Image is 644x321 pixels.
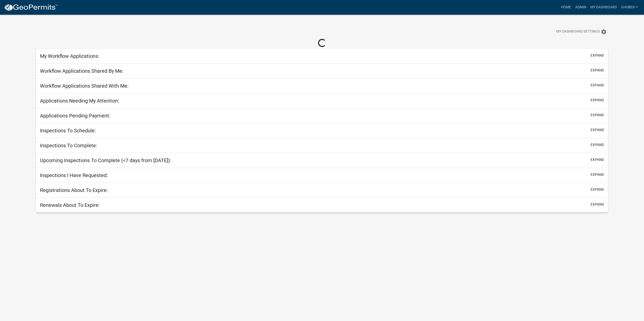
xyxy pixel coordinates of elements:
[552,27,611,37] button: My Dashboard Settingssettings
[40,172,108,178] h5: Inspections I Have Requested:
[591,53,604,58] button: expand
[40,187,108,193] h5: Registrations About To Expire:
[40,157,171,163] h5: Upcoming Inspections To Complete (<7 days from [DATE]):
[588,3,619,12] a: My Dashboard
[591,187,604,192] button: expand
[619,3,640,12] a: GHuber
[591,97,604,103] button: expand
[40,113,110,119] h5: Applications Pending Payment:
[591,112,604,118] button: expand
[40,98,119,104] h5: Applications Needing My Attention:
[40,202,100,208] h5: Renewals About To Expire:
[591,157,604,162] button: expand
[601,29,607,35] i: settings
[591,83,604,88] button: expand
[40,53,99,59] h5: My Workflow Applications:
[591,202,604,207] button: expand
[40,142,97,149] h5: Inspections To Complete:
[591,142,604,147] button: expand
[40,68,123,74] h5: Workflow Applications Shared By Me:
[591,68,604,73] button: expand
[591,127,604,133] button: expand
[40,83,129,89] h5: Workflow Applications Shared With Me:
[591,172,604,177] button: expand
[559,3,573,12] a: Home
[573,3,588,12] a: Admin
[556,29,600,35] span: My Dashboard Settings
[40,128,96,134] h5: Inspections To Schedule:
